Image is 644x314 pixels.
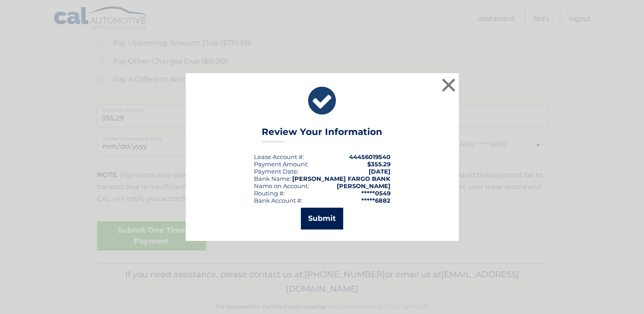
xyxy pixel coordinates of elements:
[254,189,285,197] div: Routing #:
[254,175,291,182] div: Bank Name:
[369,168,390,175] span: [DATE]
[337,182,390,189] strong: [PERSON_NAME]
[254,197,303,204] div: Bank Account #:
[440,76,458,94] button: ×
[254,153,304,160] div: Lease Account #:
[367,160,390,168] span: $355.29
[262,126,382,142] h3: Review Your Information
[292,175,390,182] strong: [PERSON_NAME] FARGO BANK
[254,160,309,168] div: Payment Amount:
[254,182,309,189] div: Name on Account:
[254,168,299,175] div: :
[254,168,297,175] span: Payment Date
[349,153,390,160] strong: 44456019540
[301,208,343,229] button: Submit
